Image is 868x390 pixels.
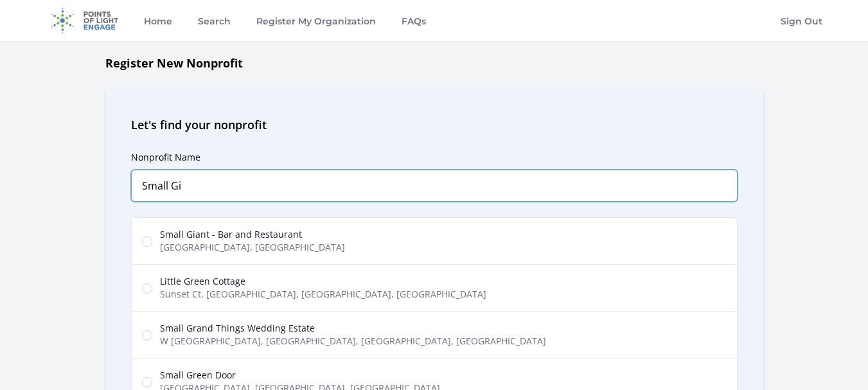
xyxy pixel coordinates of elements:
span: Little Green Cottage [160,275,486,288]
span: Small Green Door [160,369,440,382]
span: Sunset Ct, [GEOGRAPHIC_DATA], [GEOGRAPHIC_DATA], [GEOGRAPHIC_DATA] [160,288,486,301]
label: Nonprofit Name [131,151,200,163]
input: Small Grand Things Wedding Estate W [GEOGRAPHIC_DATA], [GEOGRAPHIC_DATA], [GEOGRAPHIC_DATA], [GEO... [142,330,152,341]
span: Small Grand Things Wedding Estate [160,322,546,335]
span: Small Giant - Bar and Restaurant [160,228,345,241]
span: W [GEOGRAPHIC_DATA], [GEOGRAPHIC_DATA], [GEOGRAPHIC_DATA], [GEOGRAPHIC_DATA] [160,335,546,348]
h1: Register New Nonprofit [105,54,763,72]
input: Small Green Door [GEOGRAPHIC_DATA], [GEOGRAPHIC_DATA], [GEOGRAPHIC_DATA] [142,377,152,387]
h2: Let's find your nonprofit [131,116,738,134]
input: Little Green Cottage Sunset Ct, [GEOGRAPHIC_DATA], [GEOGRAPHIC_DATA], [GEOGRAPHIC_DATA] [142,283,152,294]
input: Small Giant - Bar and Restaurant [GEOGRAPHIC_DATA], [GEOGRAPHIC_DATA] [142,236,152,247]
span: [GEOGRAPHIC_DATA], [GEOGRAPHIC_DATA] [160,241,345,254]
